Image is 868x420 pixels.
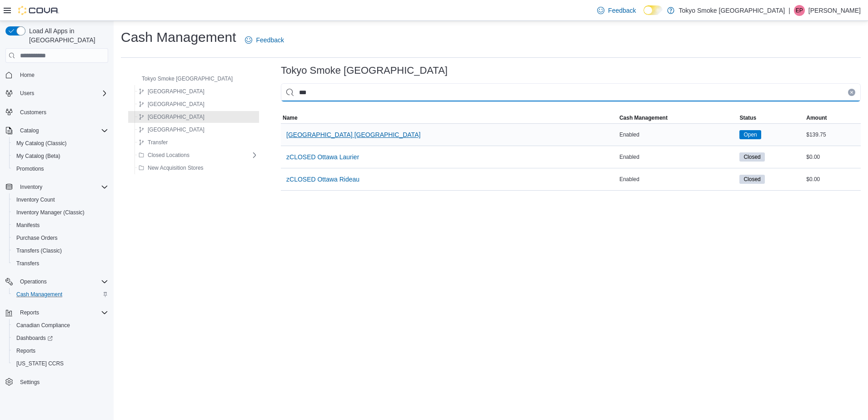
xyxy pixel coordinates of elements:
button: Amount [804,112,861,123]
button: Closed Locations [135,150,193,161]
button: Users [16,88,38,99]
a: Customers [16,107,50,118]
div: Enabled [618,152,738,162]
p: [PERSON_NAME] [808,5,861,16]
div: $139.75 [804,129,861,140]
p: | [788,5,790,16]
span: Load All Apps in [GEOGRAPHIC_DATA] [25,26,108,45]
span: Inventory Count [16,196,55,203]
div: $0.00 [804,174,861,185]
span: Canadian Compliance [13,320,108,331]
span: Inventory [16,182,108,192]
span: Feedback [608,6,636,15]
div: Eric Pacheco [794,5,805,16]
span: Catalog [16,125,108,136]
span: Transfers (Classic) [13,245,108,256]
button: Status [738,112,804,123]
a: My Catalog (Classic) [13,138,70,149]
button: Manifests [9,219,112,232]
h3: Tokyo Smoke [GEOGRAPHIC_DATA] [281,65,448,76]
a: Home [16,70,38,81]
button: Catalog [2,124,112,137]
a: My Catalog (Beta) [13,151,64,162]
span: Closed Locations [148,152,190,159]
button: Inventory [2,181,112,193]
span: zCLOSED Ottawa Laurier [286,152,359,162]
span: Home [16,69,108,81]
a: Canadian Compliance [13,320,74,331]
span: Cash Management [13,289,108,300]
a: Transfers [13,258,43,269]
p: Tokyo Smoke [GEOGRAPHIC_DATA] [679,5,785,16]
span: Reports [20,309,39,316]
button: Inventory Manager (Classic) [9,206,112,219]
button: Cash Management [9,288,112,301]
button: Inventory Count [9,193,112,206]
button: Canadian Compliance [9,319,112,332]
span: [GEOGRAPHIC_DATA] [148,88,205,95]
span: Closed [739,152,764,162]
button: Operations [16,276,50,287]
button: Settings [2,375,112,389]
input: Dark Mode [644,5,663,15]
button: Promotions [9,162,112,175]
span: Promotions [13,163,108,174]
button: Reports [2,306,112,319]
button: [GEOGRAPHIC_DATA] [135,86,208,97]
span: Tokyo Smoke [GEOGRAPHIC_DATA] [142,75,233,82]
span: Closed [739,175,764,184]
span: Manifests [16,222,40,229]
div: Enabled [618,174,738,185]
div: $0.00 [804,152,861,162]
span: Closed [743,175,760,183]
a: Inventory Manager (Classic) [13,207,88,218]
span: Users [20,90,34,97]
a: Reports [13,345,39,356]
span: Reports [16,347,35,354]
span: Reports [13,345,108,356]
span: Transfer [148,139,168,146]
button: [US_STATE] CCRS [9,357,112,370]
button: Cash Management [618,112,738,123]
a: Settings [16,377,43,388]
a: Purchase Orders [13,233,61,243]
span: Operations [16,276,108,287]
button: [GEOGRAPHIC_DATA] [GEOGRAPHIC_DATA] [283,126,424,144]
span: Closed [743,153,760,161]
span: My Catalog (Beta) [16,152,60,160]
span: [GEOGRAPHIC_DATA] [GEOGRAPHIC_DATA] [286,130,420,139]
button: Reports [16,307,43,318]
span: Users [16,88,108,99]
span: Name [283,114,298,121]
button: Catalog [16,125,42,136]
span: Dashboards [13,333,108,344]
nav: Complex example [5,65,108,412]
span: Dashboards [16,334,53,342]
span: Open [739,130,761,139]
input: This is a search bar. As you type, the results lower in the page will automatically filter. [281,83,861,101]
span: Status [739,114,756,121]
span: Catalog [20,127,39,134]
button: zCLOSED Ottawa Rideau [283,170,363,188]
span: Cash Management [16,291,62,298]
span: My Catalog (Classic) [13,138,108,149]
span: Cash Management [619,114,668,121]
span: My Catalog (Classic) [16,140,67,147]
button: Inventory [16,182,46,192]
span: Purchase Orders [13,233,108,243]
span: Dark Mode [644,15,644,15]
button: Transfers (Classic) [9,244,112,257]
a: Manifests [13,220,43,231]
span: Inventory Manager (Classic) [13,207,108,218]
span: Settings [16,376,108,388]
button: Purchase Orders [9,232,112,244]
span: Amount [806,114,827,121]
a: Dashboards [13,333,56,344]
span: Reports [16,307,108,318]
button: Transfers [9,257,112,270]
span: Transfers (Classic) [16,247,62,254]
span: Inventory Manager (Classic) [16,209,85,216]
a: Promotions [13,163,48,174]
span: Customers [20,109,46,116]
span: [US_STATE] CCRS [16,360,64,367]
